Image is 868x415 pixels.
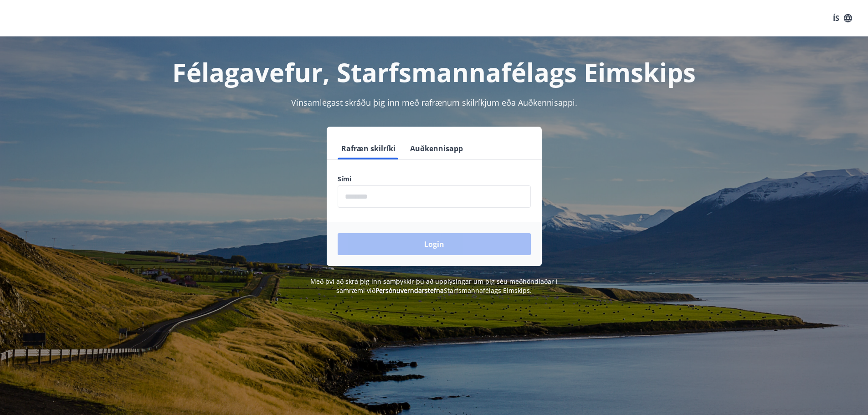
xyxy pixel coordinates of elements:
span: Með því að skrá þig inn samþykkir þú að upplýsingar um þig séu meðhöndlaðar í samræmi við Starfsm... [310,277,558,295]
h1: Félagavefur, Starfsmannafélags Eimskips [117,55,751,89]
a: Persónuverndarstefna [375,286,444,295]
button: Rafræn skilríki [338,138,399,159]
button: Auðkennisapp [406,138,467,159]
button: ÍS [828,10,857,26]
label: Sími [338,174,531,184]
span: Vinsamlegast skráðu þig inn með rafrænum skilríkjum eða Auðkennisappi. [291,97,577,108]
